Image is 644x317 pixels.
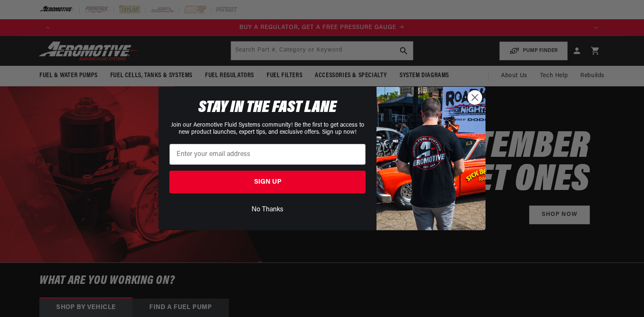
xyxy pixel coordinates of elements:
input: Enter your email address [169,144,366,165]
button: Close dialog [467,90,482,105]
span: Join our Aeromotive Fluid Systems community! Be the first to get access to new product launches, ... [171,122,364,135]
img: 9278e0a8-2f18-4465-98b4-5c473baabe7a.jpeg [377,87,486,230]
span: STAY IN THE FAST LANE [198,99,337,116]
button: SIGN UP [169,171,366,193]
button: No Thanks [169,202,366,218]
